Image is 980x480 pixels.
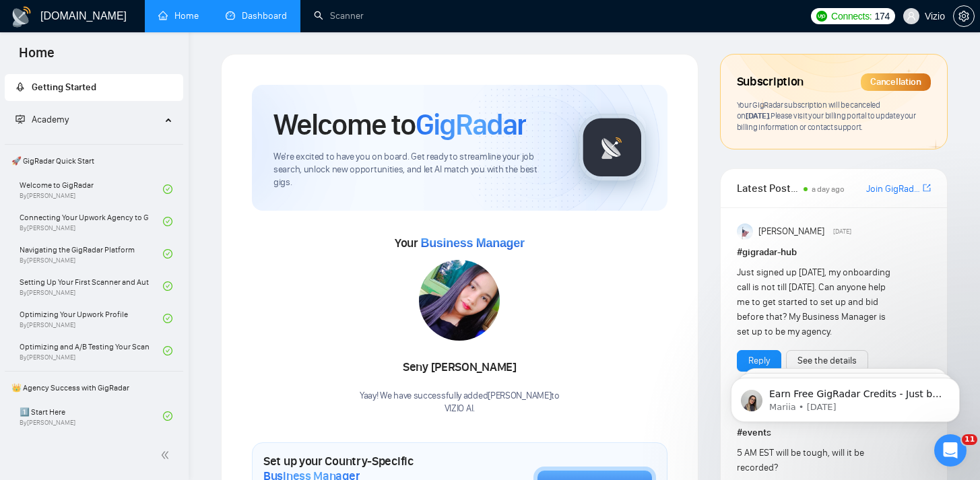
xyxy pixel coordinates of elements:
span: Your [395,236,525,250]
a: export [923,182,931,195]
span: Home [8,43,65,71]
div: Just signed up [DATE], my onboarding call is not till [DATE]. Can anyone help me to get started t... [737,265,892,339]
span: Latest Posts from the GigRadar Community [737,180,799,197]
a: Welcome to GigRadarBy[PERSON_NAME] [20,174,163,204]
a: Connecting Your Upwork Agency to GigRadarBy[PERSON_NAME] [20,207,163,236]
span: GigRadar [416,106,526,143]
span: Connects: [831,9,872,24]
img: gigradar-logo.png [579,114,646,181]
iframe: Intercom live chat [934,434,967,467]
a: searchScanner [314,10,364,22]
span: check-circle [163,314,172,323]
span: double-left [160,448,174,462]
span: on [737,110,771,121]
div: Cancellation [861,73,931,91]
span: 🚀 GigRadar Quick Start [6,147,182,174]
span: We're excited to have you on board. Get ready to streamline your job search, unlock new opportuni... [273,151,557,189]
span: 👑 Agency Success with GigRadar [6,374,182,401]
img: 1698919173900-IMG-20231024-WA0027.jpg [419,260,500,341]
div: Yaay! We have successfully added [PERSON_NAME] to [360,390,560,415]
p: VIZIO AI . [360,403,560,415]
span: check-circle [163,346,172,355]
span: check-circle [163,281,172,291]
img: logo [11,6,32,28]
button: setting [953,5,975,27]
a: setting [953,11,975,22]
a: dashboardDashboard [226,10,287,22]
span: user [907,11,916,21]
span: Getting Started [32,81,96,93]
span: Academy [32,114,69,125]
a: homeHome [158,10,199,22]
div: 5 AM EST will be tough, will it be recorded? [737,446,892,475]
span: check-circle [163,249,172,259]
a: Join GigRadar Slack Community [866,182,920,197]
a: Optimizing Your Upwork ProfileBy[PERSON_NAME] [20,304,163,333]
a: 1️⃣ Start HereBy[PERSON_NAME] [20,401,163,431]
span: export [923,182,931,193]
span: setting [954,11,974,22]
div: Seny [PERSON_NAME] [360,356,560,379]
span: Business Manager [420,236,524,250]
span: check-circle [163,411,172,421]
li: Getting Started [5,74,183,101]
a: Navigating the GigRadar PlatformBy[PERSON_NAME] [20,239,163,269]
img: Anisuzzaman Khan [737,224,753,240]
span: check-circle [163,184,172,194]
span: check-circle [163,217,172,226]
a: Setting Up Your First Scanner and Auto-BidderBy[PERSON_NAME] [20,271,163,301]
span: [DATE] [833,226,851,238]
h1: # gigradar-hub [737,245,931,260]
iframe: Intercom notifications message [711,349,980,444]
a: Optimizing and A/B Testing Your Scanner for Better ResultsBy[PERSON_NAME] [20,336,163,366]
span: rocket [15,82,25,92]
h1: Welcome to [273,106,526,143]
span: [DATE] . [746,110,771,121]
span: a day ago [812,184,845,194]
span: Subscription [737,71,804,94]
span: fund-projection-screen [15,114,25,124]
span: Academy [15,114,69,125]
span: Your GigRadar subscription will be canceled Please visit your billing portal to update your billi... [737,100,916,132]
span: 174 [874,9,889,24]
img: upwork-logo.png [816,11,827,22]
span: [PERSON_NAME] [758,224,824,239]
span: 11 [962,434,977,445]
